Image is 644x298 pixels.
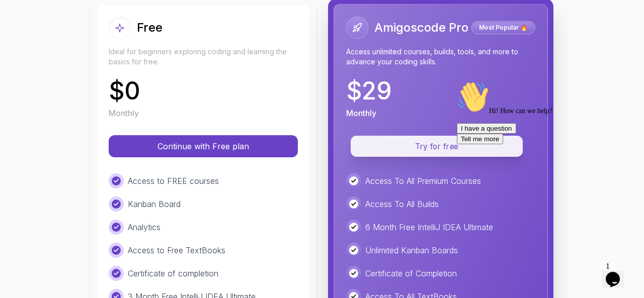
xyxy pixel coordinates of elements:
[473,23,534,33] p: Most Popular 🔥
[128,244,225,256] p: Access to Free TextBooks
[365,244,458,256] p: Unlimited Kanban Boards
[128,198,181,210] p: Kanban Board
[109,79,140,103] p: $ 0
[602,258,634,288] iframe: chat widget
[362,141,511,152] p: Try for free
[346,107,376,119] p: Monthly
[346,79,392,103] p: $ 29
[109,47,298,67] p: Ideal for beginners exploring coding and learning the basics for free.
[128,175,219,187] p: Access to FREE courses
[365,175,481,187] p: Access To All Premium Courses
[365,267,457,279] p: Certificate of Completion
[4,30,100,38] span: Hi! How can we help?
[4,4,36,36] img: :wave:
[128,267,218,279] p: Certificate of completion
[109,135,298,157] button: Continue with Free plan
[351,136,523,157] button: Try for free
[346,47,535,67] p: Access unlimited courses, builds, tools, and more to advance your coding skills.
[121,140,286,152] p: Continue with Free plan
[4,46,63,57] button: I have a question
[374,20,468,36] h2: Amigoscode Pro
[4,4,185,67] div: 👋Hi! How can we help?I have a questionTell me more
[109,107,139,119] p: Monthly
[4,57,50,67] button: Tell me more
[128,221,160,233] p: Analytics
[365,221,493,233] p: 6 Month Free IntelliJ IDEA Ultimate
[453,77,634,253] iframe: chat widget
[137,20,163,36] h2: Free
[365,198,439,210] p: Access To All Builds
